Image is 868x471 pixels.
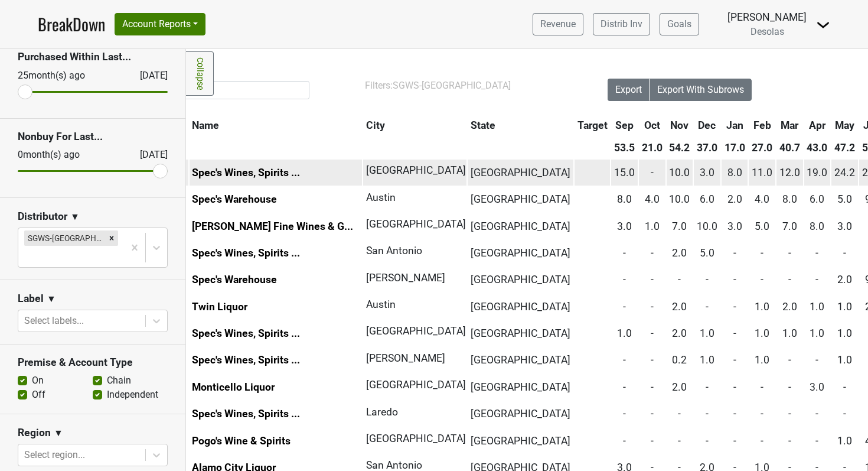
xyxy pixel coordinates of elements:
[18,51,168,63] h3: Purchased Within Last...
[471,435,570,447] span: [GEOGRAPHIC_DATA]
[651,327,654,339] span: -
[366,325,466,337] span: [GEOGRAPHIC_DATA]
[804,137,831,158] th: 43.0
[192,274,277,285] a: Spec's Warehouse
[761,247,763,259] span: -
[788,247,791,259] span: -
[129,148,168,162] div: [DATE]
[782,301,797,313] span: 2.0
[365,79,575,93] div: Filters:
[639,115,665,136] th: Oct: activate to sort column ascending
[843,247,846,259] span: -
[651,247,654,259] span: -
[192,327,300,339] a: Spec's Wines, Spirits ...
[761,408,763,420] span: -
[733,327,736,339] span: -
[727,167,742,178] span: 8.0
[192,408,300,420] a: Spec's Wines, Spirits ...
[617,327,632,339] span: 1.0
[617,220,632,232] span: 3.0
[47,292,56,306] span: ▼
[623,435,626,447] span: -
[815,435,818,447] span: -
[651,354,654,366] span: -
[192,354,300,366] a: Spec's Wines, Spirits ...
[733,381,736,393] span: -
[837,435,852,447] span: 1.0
[815,354,818,366] span: -
[815,274,818,285] span: -
[700,247,714,259] span: 5.0
[722,115,748,136] th: Jan: activate to sort column ascending
[837,193,852,205] span: 5.0
[651,167,654,178] span: -
[533,13,583,35] a: Revenue
[593,13,650,35] a: Distrib Inv
[843,381,846,393] span: -
[672,301,687,313] span: 2.0
[18,69,112,83] div: 25 month(s) ago
[733,408,736,420] span: -
[363,115,461,136] th: City: activate to sort column ascending
[672,220,687,232] span: 7.0
[366,272,445,284] span: [PERSON_NAME]
[749,115,775,136] th: Feb: activate to sort column ascending
[192,167,300,178] a: Spec's Wines, Spirits ...
[776,115,803,136] th: Mar: activate to sort column ascending
[192,193,277,205] a: Spec's Warehouse
[192,220,353,232] a: [PERSON_NAME] Fine Wines & G...
[816,18,830,32] img: Dropdown Menu
[749,137,775,158] th: 27.0
[468,115,573,136] th: State: activate to sort column ascending
[190,115,363,136] th: Name: activate to sort column ascending
[788,435,791,447] span: -
[843,408,846,420] span: -
[623,408,626,420] span: -
[32,373,44,388] label: On
[471,167,570,178] span: [GEOGRAPHIC_DATA]
[18,427,51,439] h3: Region
[678,274,681,285] span: -
[623,301,626,313] span: -
[115,13,205,35] button: Account Reports
[471,274,570,285] span: [GEOGRAPHIC_DATA]
[471,354,570,366] span: [GEOGRAPHIC_DATA]
[471,247,570,259] span: [GEOGRAPHIC_DATA]
[70,210,80,224] span: ▼
[623,354,626,366] span: -
[837,274,852,285] span: 2.0
[105,230,118,246] div: Remove SGWS-TX
[192,301,247,313] a: Twin Liquor
[779,167,800,178] span: 12.0
[651,408,654,420] span: -
[611,115,638,136] th: Sep: activate to sort column ascending
[18,293,44,305] h3: Label
[733,274,736,285] span: -
[471,301,570,313] span: [GEOGRAPHIC_DATA]
[700,167,714,178] span: 3.0
[366,352,445,364] span: [PERSON_NAME]
[807,167,827,178] span: 19.0
[669,193,690,205] span: 10.0
[672,381,687,393] span: 2.0
[651,301,654,313] span: -
[706,435,709,447] span: -
[366,406,398,418] span: Laredo
[393,80,511,91] span: SGWS-[GEOGRAPHIC_DATA]
[761,274,763,285] span: -
[804,115,831,136] th: Apr: activate to sort column ascending
[669,167,690,178] span: 10.0
[837,301,852,313] span: 1.0
[651,435,654,447] span: -
[192,381,275,393] a: Monticello Liquor
[733,435,736,447] span: -
[651,274,654,285] span: -
[755,327,769,339] span: 1.0
[617,193,632,205] span: 8.0
[733,247,736,259] span: -
[837,354,852,366] span: 1.0
[810,193,824,205] span: 6.0
[755,193,769,205] span: 4.0
[810,327,824,339] span: 1.0
[788,381,791,393] span: -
